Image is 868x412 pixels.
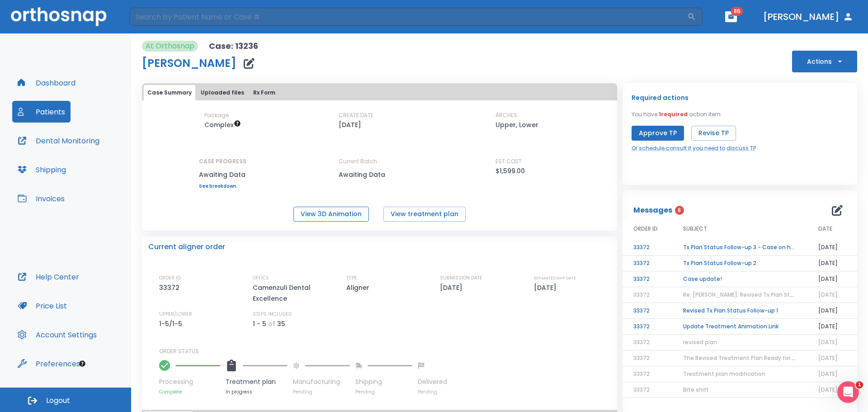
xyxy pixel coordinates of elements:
span: DATE [818,225,832,233]
p: Processing [159,377,220,387]
span: Treatment plan modification [683,370,765,378]
td: 33372 [623,240,672,256]
td: [DATE] [807,256,857,271]
button: Uploaded files [197,85,248,100]
button: View 3D Animation [293,207,369,222]
button: View treatment plan [383,207,466,222]
span: [DATE] [818,354,838,362]
button: Rx Form [250,85,279,100]
p: Messages [633,205,672,216]
span: 33372 [633,354,650,362]
p: Upper, Lower [495,119,538,130]
span: 33372 [633,291,650,298]
button: [PERSON_NAME] [759,9,857,25]
button: Shipping [12,159,71,180]
p: [DATE] [534,282,560,293]
p: At Orthosnap [146,41,194,52]
td: Update Treatment Animation Link [672,319,807,335]
td: 33372 [623,271,672,287]
span: Bite shift [683,386,709,393]
p: SUBMISSION DATE [440,274,482,282]
p: Current aligner order [148,242,225,252]
span: Logout [46,396,70,406]
span: [DATE] [818,370,838,378]
a: Dental Monitoring [12,130,105,152]
p: ESTIMATED SHIP DATE [534,274,576,282]
td: [DATE] [807,319,857,335]
p: Manufacturing [293,377,350,387]
p: ORDER ID [159,274,180,282]
h1: [PERSON_NAME] [142,58,236,69]
p: Awaiting Data [199,169,246,180]
p: Case: 13236 [209,41,258,52]
button: Patients [12,101,71,123]
p: You have action item [632,110,721,118]
td: 33372 [623,319,672,335]
span: SUBJECT [683,225,707,233]
span: 33372 [633,386,650,393]
div: Tooltip anchor [78,360,86,368]
p: 1-5/1-5 [159,318,185,329]
td: Tx Plan Status Follow-up 2 [672,256,807,271]
span: 33372 [633,370,650,378]
span: 8 [675,206,684,215]
p: EST COST [495,157,522,166]
button: Approve TP [632,126,684,141]
p: In progress [226,388,288,395]
td: [DATE] [807,303,857,319]
p: 35 [277,318,285,329]
p: Awaiting Data [339,169,420,180]
p: UPPER/LOWER [159,310,192,318]
a: Or schedule consult if you need to discuss TP [632,144,756,152]
td: 33372 [623,256,672,271]
a: Invoices [12,188,70,209]
span: The Revised Treatment Plan Ready for Approval! [683,354,818,362]
td: Revised Tx Plan Status Follow-up 1 [672,303,807,319]
p: Required actions [632,92,689,103]
iframe: Intercom live chat [837,381,859,403]
button: Dashboard [12,72,81,94]
p: Treatment plan [226,377,288,387]
p: [DATE] [339,119,361,130]
button: Help Center [12,266,85,288]
p: Shipping [355,377,412,387]
p: Delivered [418,377,447,387]
td: Case update! [672,271,807,287]
p: STEPS INCLUDED [253,310,292,318]
p: TYPE [346,274,357,282]
p: 1 - 5 [253,318,266,329]
input: Search by Patient Name or Case # [129,8,687,26]
button: Actions [792,51,857,72]
p: Camenzuli Dental Excellence [253,282,330,304]
p: Pending [293,388,350,395]
p: OFFICE [253,274,269,282]
span: 1 required [659,110,688,118]
p: CREATE DATE [339,111,373,119]
button: Preferences [12,353,85,374]
div: tabs [144,85,615,100]
p: ARCHES [495,111,517,119]
td: [DATE] [807,240,857,256]
td: 33372 [623,303,672,319]
button: Price List [12,295,72,317]
span: [DATE] [818,338,838,346]
a: See breakdown [199,184,246,189]
p: Aligner [346,282,373,293]
p: CASE PROGRESS [199,157,246,166]
button: Case Summary [144,85,195,100]
span: revised plan [683,338,717,346]
button: Account Settings [12,324,102,346]
p: Pending [418,388,447,395]
p: Pending [355,388,412,395]
p: 33372 [159,282,183,293]
p: ORDER STATUS [159,347,611,355]
span: 1 [856,381,863,388]
p: Complete [159,388,220,395]
span: [DATE] [818,291,838,298]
